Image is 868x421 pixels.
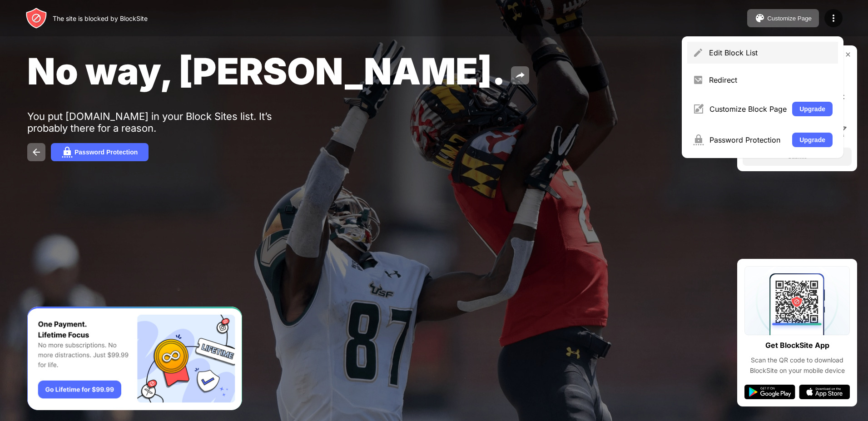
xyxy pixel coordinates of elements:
div: Password Protection [74,149,138,156]
div: Password Protection [709,135,787,144]
img: menu-redirect.svg [693,74,704,85]
img: pallet.svg [754,13,765,24]
img: header-logo.svg [25,7,47,29]
div: Customize Block Page [709,104,787,114]
iframe: Banner [27,307,242,411]
img: share.svg [515,70,526,81]
button: Customize Page [747,9,819,27]
img: app-store.svg [799,385,850,399]
div: Customize Page [767,15,812,22]
div: The site is blocked by BlockSite [53,15,148,22]
span: No way, [PERSON_NAME]. [27,49,506,93]
img: menu-customize.svg [693,104,704,114]
img: qrcode.svg [744,266,850,335]
div: Get BlockSite App [765,339,829,352]
img: google-play.svg [744,385,795,399]
button: Upgrade [792,133,833,147]
div: Edit Block List [709,48,833,57]
img: password.svg [62,147,73,158]
img: menu-password.svg [693,134,704,145]
img: menu-icon.svg [828,13,839,24]
button: Upgrade [792,102,833,116]
img: back.svg [31,147,42,158]
div: You put [DOMAIN_NAME] in your Block Sites list. It’s probably there for a reason. [27,110,308,134]
button: Password Protection [51,143,149,161]
img: rate-us-close.svg [844,51,852,58]
img: menu-pencil.svg [693,47,704,58]
div: Scan the QR code to download BlockSite on your mobile device [744,355,850,376]
div: Redirect [709,75,833,84]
